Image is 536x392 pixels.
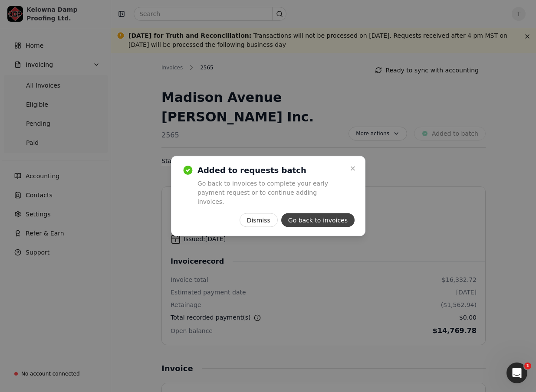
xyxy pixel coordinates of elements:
button: Go back to invoices [281,213,354,227]
iframe: Intercom live chat [506,363,527,383]
button: Dismiss [239,213,277,227]
h2: Added to requests batch [197,165,344,176]
p: Go back to invoices to complete your early payment request or to continue adding invoices. [197,179,344,206]
span: 1 [524,363,531,369]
